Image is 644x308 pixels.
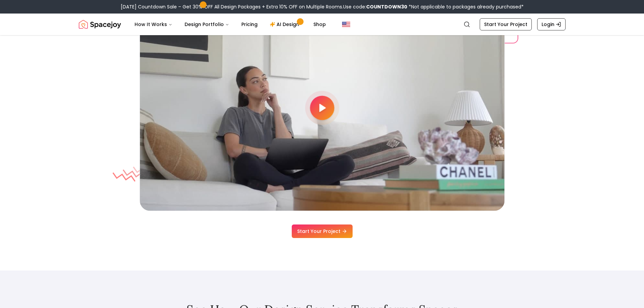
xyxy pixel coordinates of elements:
[407,3,524,10] span: *Not applicable to packages already purchased*
[79,18,121,31] img: Spacejoy Logo
[79,18,121,31] a: Spacejoy
[121,3,524,10] div: [DATE] Countdown Sale – Get 30% OFF All Design Packages + Extra 10% OFF on Multiple Rooms.
[342,20,350,28] img: United States
[292,224,353,238] a: Start Your Project
[343,3,407,10] span: Use code:
[480,18,532,30] a: Start Your Project
[129,18,178,31] button: How It Works
[79,14,566,35] nav: Global
[140,5,505,211] img: Video thumbnail
[366,3,407,10] b: COUNTDOWN30
[179,18,235,31] button: Design Portfolio
[236,18,263,31] a: Pricing
[308,18,331,31] a: Shop
[537,18,566,30] a: Login
[264,18,307,31] a: AI Design
[129,18,331,31] nav: Main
